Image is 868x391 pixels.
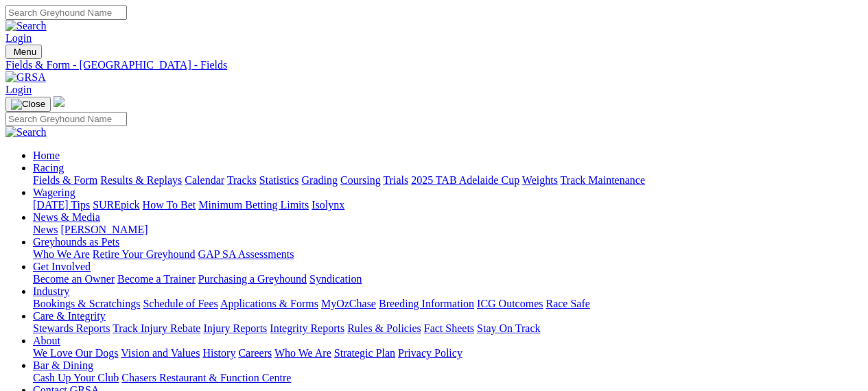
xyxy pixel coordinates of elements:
div: Industry [33,298,863,310]
span: Menu [14,47,36,57]
div: Care & Integrity [33,322,863,335]
a: Stewards Reports [33,322,110,334]
a: Login [5,84,32,95]
a: News & Media [33,211,100,223]
img: Close [11,99,45,110]
a: Retire Your Greyhound [93,248,196,260]
a: How To Bet [143,199,196,211]
a: Chasers Restaurant & Function Centre [121,372,291,383]
a: Syndication [309,273,362,285]
a: History [202,347,235,359]
a: 2025 TAB Adelaide Cup [411,174,519,186]
a: Tracks [227,174,257,186]
a: SUREpick [93,199,139,211]
div: Bar & Dining [33,372,863,384]
div: Greyhounds as Pets [33,248,863,261]
a: Integrity Reports [270,322,344,334]
input: Search [5,112,127,126]
a: Strategic Plan [334,347,395,359]
a: [PERSON_NAME] [60,224,148,235]
img: Search [5,126,47,139]
a: Rules & Policies [347,322,421,334]
a: Industry [33,285,69,297]
div: Racing [33,174,863,187]
img: Search [5,20,47,32]
a: Fields & Form - [GEOGRAPHIC_DATA] - Fields [5,59,863,71]
a: Login [5,32,32,44]
a: We Love Our Dogs [33,347,118,359]
a: Fact Sheets [424,322,474,334]
img: GRSA [5,71,46,84]
a: Home [33,150,60,161]
a: Cash Up Your Club [33,372,119,383]
a: Isolynx [312,199,344,211]
a: Stay On Track [477,322,540,334]
a: Wagering [33,187,75,198]
a: Applications & Forms [220,298,318,309]
a: Weights [522,174,558,186]
div: Wagering [33,199,863,211]
a: Calendar [185,174,224,186]
a: Track Injury Rebate [113,322,200,334]
div: About [33,347,863,359]
a: Bar & Dining [33,359,93,371]
a: Statistics [259,174,299,186]
a: Coursing [340,174,381,186]
a: Schedule of Fees [143,298,218,309]
button: Toggle navigation [5,45,42,59]
div: Get Involved [33,273,863,285]
a: GAP SA Assessments [198,248,294,260]
a: Become an Owner [33,273,115,285]
a: Results & Replays [100,174,182,186]
a: ICG Outcomes [477,298,543,309]
a: Become a Trainer [117,273,196,285]
a: Racing [33,162,64,174]
a: MyOzChase [321,298,376,309]
a: Fields & Form [33,174,97,186]
a: Vision and Values [121,347,200,359]
a: Track Maintenance [561,174,645,186]
a: Injury Reports [203,322,267,334]
a: Purchasing a Greyhound [198,273,307,285]
a: News [33,224,58,235]
a: Bookings & Scratchings [33,298,140,309]
a: Care & Integrity [33,310,106,322]
a: Greyhounds as Pets [33,236,119,248]
img: logo-grsa-white.png [54,96,64,107]
button: Toggle navigation [5,97,51,112]
a: Race Safe [546,298,589,309]
a: [DATE] Tips [33,199,90,211]
input: Search [5,5,127,20]
a: Careers [238,347,272,359]
a: Who We Are [274,347,331,359]
div: News & Media [33,224,863,236]
a: Grading [302,174,338,186]
a: Minimum Betting Limits [198,199,309,211]
a: Trials [383,174,408,186]
a: Get Involved [33,261,91,272]
a: About [33,335,60,346]
a: Breeding Information [379,298,474,309]
a: Privacy Policy [398,347,462,359]
a: Who We Are [33,248,90,260]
